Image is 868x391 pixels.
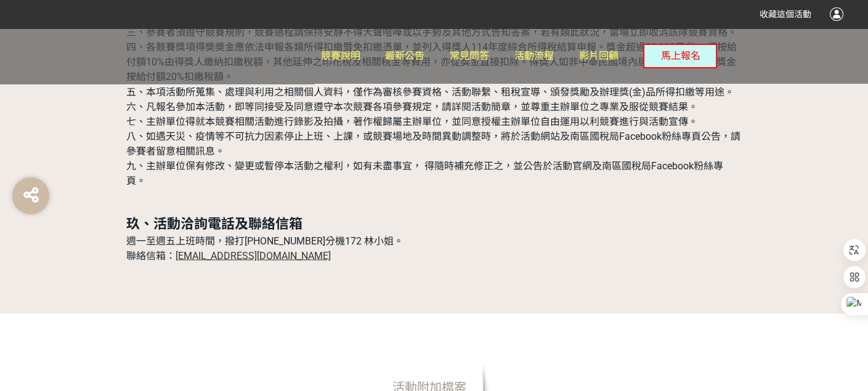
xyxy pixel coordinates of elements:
[126,235,404,246] span: 週一至週五上班時間，撥打[PHONE_NUMBER]分機172 林小姐。
[385,28,424,84] a: 最新公告
[450,28,489,84] a: 常見問答
[126,86,734,97] span: 五、本項活動所蒐集、處理與利用之相關個人資料，僅作為審核參賽資格、活動聯繫、租稅宣導、頒發獎勵及辦理獎(金)品所得扣繳等用途。
[126,115,698,127] span: 七、主辦單位得就本競賽相關活動進行錄影及拍攝，著作權歸屬主辦單位，並同意授權主辦單位自由運用以利競賽進行與活動宣傳。
[126,130,740,156] span: 八、如遇天災、疫情等不可抗力因素停止上班、上課，或競賽場地及時間異動調整時，將於活動網站及南區國稅局Facebook粉絲專頁公告，請參賽者留意相關訊息。
[126,159,723,186] span: 九、主辦單位保有修改、變更或暫停本活動之權利，如有未盡事宜， 得隨時補充修正之，並公告於活動官網及南區國稅局Facebook粉絲專頁。
[760,9,811,19] span: 收藏這個活動
[126,249,331,261] span: 聯絡信箱：
[126,100,698,112] span: 六、凡報名參加本活動，即等同接受及同意遵守本次競賽各項參賽規定，請詳閱活動簡章，並尊重主辦單位之專業及服從競賽結果。
[579,28,619,84] a: 影片回顧
[643,44,717,68] button: 馬上報名
[176,249,331,261] a: [EMAIL_ADDRESS][DOMAIN_NAME]
[514,28,554,84] a: 活動流程
[514,50,554,62] span: 活動流程
[579,50,619,62] span: 影片回顧
[385,50,424,62] span: 最新公告
[660,50,700,62] span: 馬上報名
[126,216,302,231] strong: 玖、活動洽詢電話及聯絡信箱
[450,50,489,62] span: 常見問答
[321,28,360,84] a: 競賽說明
[321,50,360,62] span: 競賽說明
